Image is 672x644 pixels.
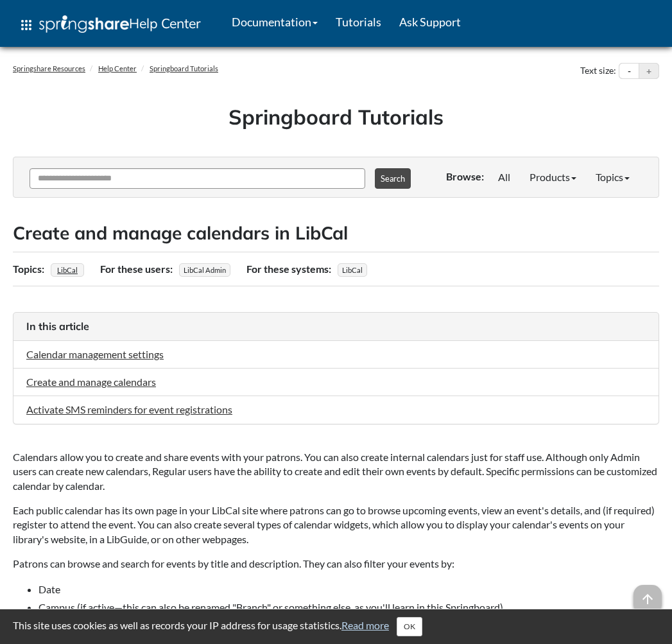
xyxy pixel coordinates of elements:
[22,103,650,132] h1: Springboard Tutorials
[13,64,85,73] a: Springshare Resources
[578,63,619,80] div: Text size:
[39,15,129,33] img: Springshare
[150,64,218,73] a: Springboard Tutorials
[488,166,520,189] a: All
[129,15,201,31] span: Help Center
[341,619,389,631] a: Read more
[633,585,662,613] span: arrow_upward
[639,64,659,79] button: Increase text size
[26,319,646,333] h3: In this article
[39,582,659,596] li: Date
[246,259,334,279] div: For these systems:
[26,348,164,360] a: Calendar management settings
[633,586,662,598] a: arrow_upward
[338,263,367,277] span: LibCal
[390,6,470,38] a: Ask Support
[13,450,659,493] p: Calendars allow you to create and share events with your patrons. You can also create internal ca...
[619,64,639,79] button: Decrease text size
[55,262,80,278] a: LibCal
[10,6,210,44] a: apps Help Center
[26,403,232,415] a: Activate SMS reminders for event registrations
[13,259,47,279] div: Topics:
[19,17,34,33] span: apps
[13,557,659,571] p: Patrons can browse and search for events by title and description. They can also filter your even...
[586,166,639,189] a: Topics
[13,220,659,245] h2: Create and manage calendars in LibCal
[39,600,659,614] li: Campus (if active—this can also be renamed "Branch" or something else, as you'll learn in this Sp...
[98,64,137,73] a: Help Center
[397,617,422,636] button: Close
[26,376,156,388] a: Create and manage calendars
[446,170,484,184] p: Browse:
[100,259,176,279] div: For these users:
[13,503,659,546] p: Each public calendar has its own page in your LibCal site where patrons can go to browse upcoming...
[223,6,327,38] a: Documentation
[327,6,390,38] a: Tutorials
[520,166,586,189] a: Products
[179,263,230,277] span: LibCal Admin
[375,168,411,189] button: Search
